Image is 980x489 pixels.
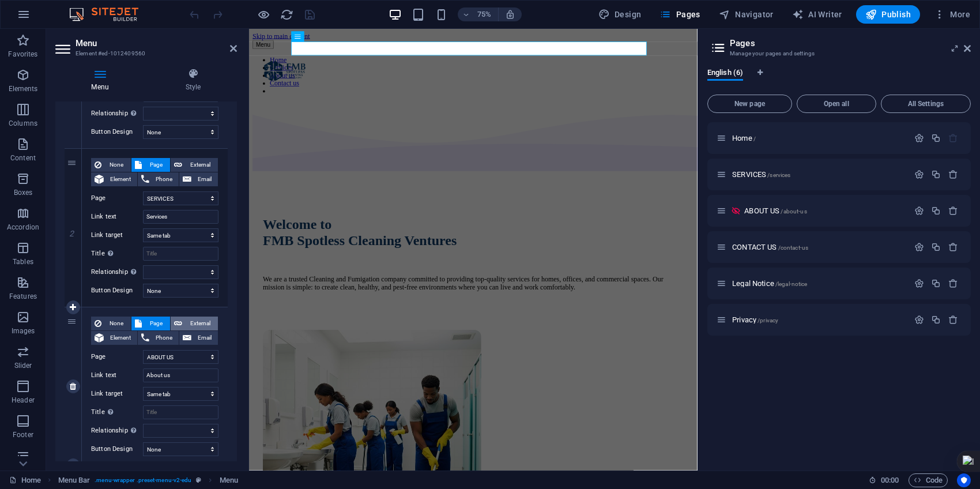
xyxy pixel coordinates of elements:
span: Click to open page [732,170,790,179]
span: Click to select. Double-click to edit [58,473,91,487]
span: Click to open page [732,243,808,251]
p: Slider [14,361,32,370]
input: Title [143,405,218,419]
button: None [91,317,131,330]
label: Relationship [91,107,143,121]
span: Element [107,172,134,186]
div: Duplicate [931,242,941,252]
h2: Menu [76,38,237,48]
span: / [753,136,756,142]
span: Click to select. Double-click to edit [220,473,238,487]
button: Pages [655,5,704,24]
span: . menu-wrapper .preset-menu-v2-edu [95,473,191,487]
button: Usercentrics [957,473,971,487]
div: ABOUT US/about-us [741,207,909,215]
label: Page [91,191,143,205]
span: Navigator [719,9,774,20]
p: Footer [13,430,33,439]
p: Boxes [14,188,33,197]
button: Email [179,172,218,186]
span: Email [195,331,214,345]
label: Link target [91,387,143,401]
p: Columns [9,119,37,128]
h4: Menu [55,68,149,92]
button: Design [594,5,646,24]
span: /services [767,172,790,178]
p: Favorites [8,50,37,59]
button: Element [91,172,137,186]
span: : [889,476,891,484]
span: Publish [865,9,911,20]
h6: 75% [475,7,493,21]
div: Remove [948,315,958,325]
span: All Settings [886,100,966,107]
label: Button Design [91,442,143,456]
div: Duplicate [931,206,941,216]
button: Code [909,473,948,487]
span: Phone [153,331,175,345]
span: /contact-us [778,245,809,251]
button: None [91,158,131,172]
h6: Session time [869,473,899,487]
span: /legal-notice [775,281,808,287]
span: Email [195,172,214,186]
div: Settings [914,170,924,179]
label: Title [91,405,143,419]
button: Page [131,158,170,172]
label: Link target [91,228,143,242]
span: Code [914,473,943,487]
span: More [934,9,970,20]
button: Phone [138,172,179,186]
span: Phone [153,172,175,186]
div: Settings [914,206,924,216]
div: Privacy/privacy [729,316,909,324]
span: Page [145,158,167,172]
span: Open all [802,100,871,107]
div: Design (Ctrl+Alt+Y) [594,5,646,24]
button: Phone [138,331,179,345]
span: Page [145,317,167,330]
em: 2 [63,229,80,238]
div: Legal Notice/legal-notice [729,280,909,287]
button: 75% [458,7,499,21]
i: On resize automatically adjust zoom level to fit chosen device. [505,9,515,20]
p: Accordion [7,223,39,232]
h3: Manage your pages and settings [730,48,948,59]
i: This element is a customizable preset [196,477,201,483]
div: SERVICES/services [729,171,909,178]
p: Elements [9,84,38,93]
input: Link text... [143,368,218,382]
input: Title [143,247,218,261]
p: Features [9,292,37,301]
label: Link text [91,368,143,382]
a: Click to cancel selection. Double-click to open Pages [9,473,41,487]
span: Click to open page [732,315,778,324]
div: Duplicate [931,133,941,143]
span: Design [598,9,642,20]
p: Content [10,153,36,163]
button: AI Writer [787,5,847,24]
button: New page [707,95,792,113]
iframe: To enrich screen reader interactions, please activate Accessibility in Grammarly extension settings [249,29,698,471]
div: CONTACT US/contact-us [729,243,909,251]
label: Button Design [91,284,143,298]
span: Pages [659,9,700,20]
h4: Style [149,68,237,92]
button: Navigator [714,5,778,24]
button: External [171,158,218,172]
div: Duplicate [931,315,941,325]
span: None [105,158,127,172]
label: Title [91,247,143,261]
label: Relationship [91,424,143,438]
div: Settings [914,279,924,288]
div: Remove [948,206,958,216]
span: Click to open page [732,134,756,142]
div: Settings [914,242,924,252]
label: Page [91,350,143,364]
span: None [105,317,127,330]
button: Publish [856,5,920,24]
span: /about-us [781,208,806,215]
